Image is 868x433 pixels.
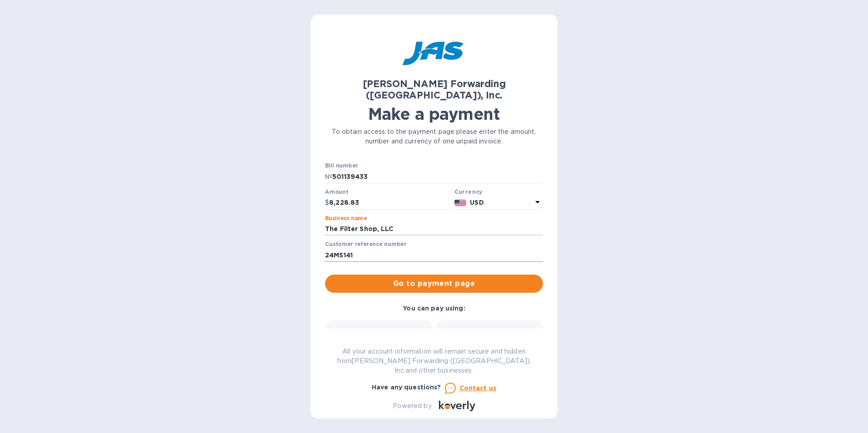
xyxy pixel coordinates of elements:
[363,78,506,101] b: [PERSON_NAME] Forwarding ([GEOGRAPHIC_DATA]), Inc.
[470,199,483,206] b: USD
[325,189,348,195] label: Amount
[325,347,543,375] p: All your account information will remain secure and hidden from [PERSON_NAME] Forwarding ([GEOGRA...
[403,305,465,312] b: You can pay using:
[332,170,543,183] input: Enter bill number
[325,222,543,236] input: Enter business name
[325,248,543,262] input: Enter customer reference number
[325,104,543,123] h1: Make a payment
[325,242,406,247] label: Customer reference number
[329,196,451,210] input: 0.00
[325,172,332,182] p: №
[372,384,441,391] b: Have any questions?
[325,275,543,293] button: Go to payment page
[325,198,329,207] p: $
[325,127,543,146] p: To obtain access to the payment page please enter the amount, number and currency of one unpaid i...
[454,200,467,206] img: USD
[325,216,367,221] label: Business name
[454,188,483,195] b: Currency
[393,401,431,411] p: Powered by
[332,278,536,289] span: Go to payment page
[325,163,358,169] label: Bill number
[459,384,497,392] u: Contact us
